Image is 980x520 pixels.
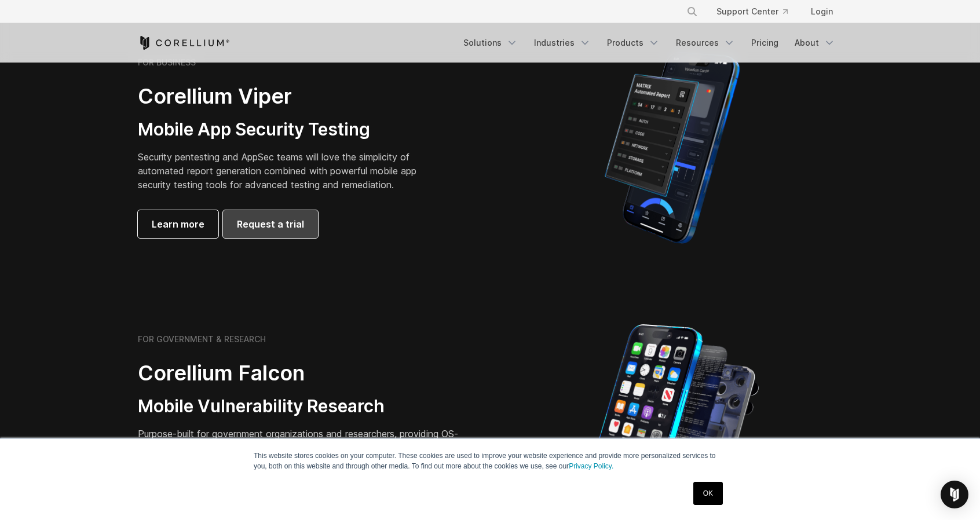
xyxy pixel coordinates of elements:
p: This website stores cookies on your computer. These cookies are used to improve your website expe... [254,451,726,471]
h2: Corellium Viper [138,83,434,109]
span: Learn more [152,217,204,231]
a: Request a trial [223,210,318,238]
a: About [788,32,842,53]
h6: FOR GOVERNMENT & RESEARCH [138,334,266,345]
div: Navigation Menu [672,1,842,22]
img: Corellium MATRIX automated report on iPhone showing app vulnerability test results across securit... [585,46,759,249]
a: Support Center [707,1,797,22]
h2: Corellium Falcon [138,360,462,386]
a: Login [802,1,842,22]
div: Navigation Menu [456,32,842,53]
a: Privacy Policy. [569,462,613,470]
a: Products [600,32,667,53]
a: Solutions [456,32,525,53]
a: Learn more [138,210,218,238]
p: Security pentesting and AppSec teams will love the simplicity of automated report generation comb... [138,150,434,192]
a: Pricing [744,32,785,53]
p: Purpose-built for government organizations and researchers, providing OS-level capabilities and p... [138,427,462,468]
h3: Mobile App Security Testing [138,119,434,141]
a: Corellium Home [138,36,230,50]
span: Request a trial [237,217,304,231]
div: Open Intercom Messenger [941,481,968,508]
a: Industries [527,32,598,53]
h3: Mobile Vulnerability Research [138,396,462,418]
a: OK [693,482,723,505]
button: Search [682,1,703,22]
a: Resources [669,32,742,53]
